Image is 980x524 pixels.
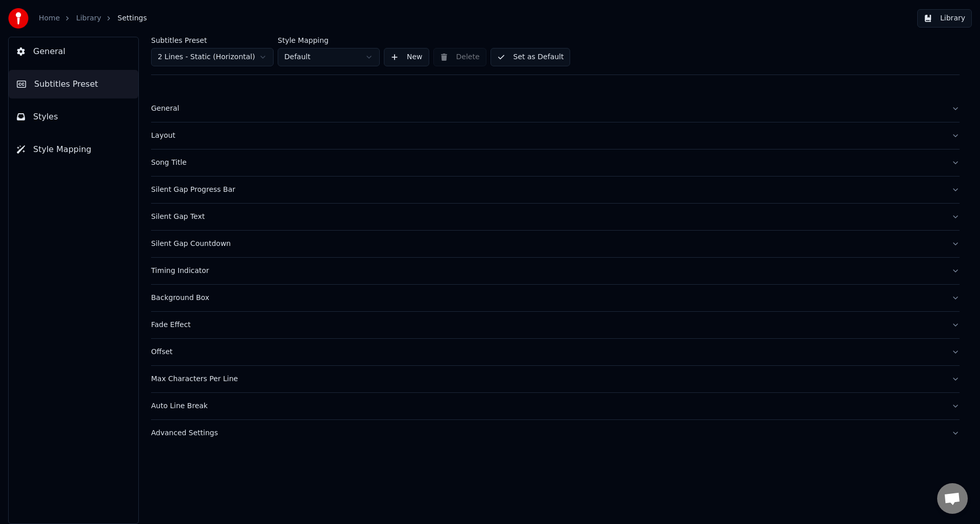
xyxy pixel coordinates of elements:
button: Silent Gap Countdown [151,231,960,257]
div: Layout [151,131,943,141]
a: Library [76,13,101,23]
nav: breadcrumb [39,13,147,23]
div: Offset [151,347,943,357]
div: Timing Indicator [151,266,943,276]
button: Auto Line Break [151,393,960,419]
button: General [151,95,960,122]
button: New [384,48,429,66]
div: Max Characters Per Line [151,374,943,384]
img: youka [8,8,29,29]
button: Layout [151,122,960,149]
div: Advanced Settings [151,428,943,438]
button: Advanced Settings [151,420,960,446]
div: Auto Line Break [151,401,943,411]
button: General [9,37,138,66]
a: Open chat [937,483,968,514]
button: Fade Effect [151,312,960,338]
label: Subtitles Preset [151,37,274,44]
button: Library [917,9,972,28]
label: Style Mapping [278,37,380,44]
div: Silent Gap Text [151,212,943,222]
button: Set as Default [491,48,571,66]
a: Home [39,13,60,23]
div: Background Box [151,293,943,303]
button: Background Box [151,285,960,311]
span: General [33,45,65,58]
button: Silent Gap Text [151,204,960,230]
span: Styles [33,111,58,123]
div: Fade Effect [151,320,943,330]
button: Style Mapping [9,135,138,164]
span: Subtitles Preset [34,78,98,90]
span: Style Mapping [33,143,91,156]
button: Max Characters Per Line [151,366,960,392]
div: Silent Gap Countdown [151,239,943,249]
button: Offset [151,339,960,365]
button: Subtitles Preset [9,70,138,98]
div: Silent Gap Progress Bar [151,185,943,195]
button: Song Title [151,149,960,176]
span: Settings [117,13,146,23]
button: Silent Gap Progress Bar [151,177,960,203]
div: Song Title [151,158,943,168]
div: General [151,104,943,114]
button: Styles [9,103,138,131]
button: Timing Indicator [151,258,960,284]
